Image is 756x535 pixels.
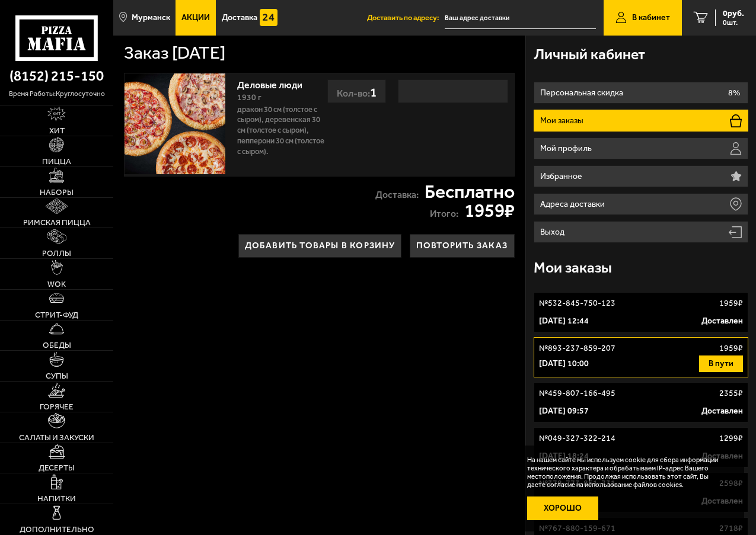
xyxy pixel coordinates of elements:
p: На нашем сайте мы используем cookie для сбора информации технического характера и обрабатываем IP... [527,456,727,489]
p: [DATE] 12:44 [539,315,589,327]
span: Салаты и закуски [19,434,94,442]
h3: Личный кабинет [534,47,645,62]
span: 1 [370,85,377,100]
span: Акции [181,14,210,22]
p: Выход [540,228,567,236]
button: Хорошо [527,496,598,520]
p: Доставлен [701,315,743,327]
a: №459-807-166-4952355₽[DATE] 09:57Доставлен [534,382,748,422]
p: Адреса доставки [540,200,608,209]
span: Обеды [43,341,71,350]
a: Деловые люди [237,76,314,91]
a: №893-237-859-2071959₽[DATE] 10:00В пути [534,337,748,377]
p: Избранное [540,172,585,181]
img: 15daf4d41897b9f0e9f617042186c801.svg [260,9,277,27]
p: [DATE] 10:00 [539,358,589,370]
p: Доставка: [375,190,419,200]
p: № 893-237-859-207 [539,342,615,354]
strong: Бесплатно [425,182,515,201]
p: № 532-845-750-123 [539,297,615,309]
p: 8% [728,89,740,97]
span: Горячее [40,403,74,411]
p: № 049-327-322-214 [539,433,615,444]
p: Мои заказы [540,117,586,125]
span: Супы [46,372,68,380]
span: Доставка [222,14,257,22]
p: Мой профиль [540,145,595,153]
p: Доставлен [701,405,743,417]
span: Хит [49,127,65,135]
a: №532-845-750-1231959₽[DATE] 12:44Доставлен [534,292,748,332]
span: Стрит-фуд [35,311,78,319]
span: В кабинет [632,14,670,22]
p: Дракон 30 см (толстое с сыром), Деревенская 30 см (толстое с сыром), Пепперони 30 см (толстое с с... [237,104,327,158]
div: Кол-во: [327,79,386,103]
button: Повторить заказ [410,234,515,258]
strong: 1959 ₽ [464,201,515,220]
span: Десерты [39,464,75,472]
input: Ваш адрес доставки [445,7,596,29]
span: Доставить по адресу: [367,14,445,22]
p: 2355 ₽ [719,387,743,399]
span: 0 шт. [723,19,744,26]
span: Пицца [42,158,71,166]
a: №049-327-322-2141299₽[DATE] 18:24Доставлен [534,427,748,467]
button: Добавить товары в корзину [238,234,402,258]
span: Наборы [40,188,74,197]
h1: Заказ [DATE] [124,44,225,62]
p: 1959 ₽ [719,342,743,354]
span: Роллы [42,249,71,258]
span: Напитки [37,495,76,503]
span: 1930 г [237,92,261,102]
span: Дополнительно [20,526,94,534]
p: Персональная скидка [540,89,626,97]
h3: Мои заказы [534,261,612,275]
span: 0 руб. [723,9,744,18]
p: Итого: [430,209,458,219]
p: 1959 ₽ [719,297,743,309]
p: [DATE] 09:57 [539,405,589,417]
span: Римская пицца [23,219,91,227]
span: WOK [47,280,66,289]
span: Мурманск [132,14,170,22]
p: 1299 ₽ [719,433,743,444]
button: В пути [699,355,743,372]
p: № 459-807-166-495 [539,387,615,399]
